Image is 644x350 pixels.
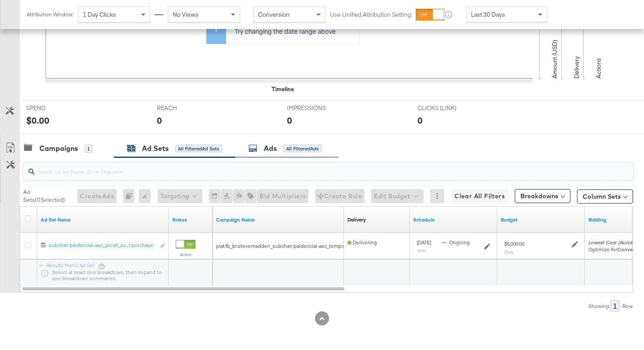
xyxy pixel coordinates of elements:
[451,189,508,203] button: Clear All Filters
[515,189,570,203] button: Breakdowns
[85,145,92,153] div: 1
[454,191,505,202] span: Clear All Filters
[157,114,162,127] div: 0
[83,11,116,18] span: 1 Day Clicks
[417,248,426,253] sub: 19:21
[235,27,354,36] p: Try changing the date range above
[418,114,423,127] div: 0
[347,216,366,223] a: Reflects the ability of your Ad Set to achieve delivery based on ad states, schedule and budget.
[49,242,155,249] div: subchan:paidsocial-asc_plc:all_su...t:purchase
[264,143,277,154] div: Ads
[287,114,292,127] div: 0
[123,189,139,203] div: 0
[610,300,619,311] div: 1
[258,11,290,18] span: Conversion
[26,11,74,18] div: Attribution Window:
[588,303,610,309] div: Showing:
[504,240,524,247] div: $5,000.00
[41,216,165,223] a: Your Ad Set name.
[142,143,169,154] div: Ad Sets
[418,104,483,112] span: CLICKS (LINK)
[471,11,505,18] span: Last 30 Days
[330,11,412,19] label: Use Unified Attribution Setting:
[347,216,366,223] div: Delivery
[39,143,78,154] div: Campaigns
[26,114,50,127] div: $0.00
[283,145,322,153] div: All Filtered Ads
[49,242,155,251] a: subchan:paidsocial-asc_plc:all_su...t:purchase
[577,189,633,204] button: Column Sets
[347,239,377,246] span: Delivering
[23,188,71,204] div: Ad Sets ( 0 Selected)
[26,104,92,112] span: SPEND
[173,11,198,18] span: No Views
[175,145,222,153] div: All Filtered Ad Sets
[588,239,640,246] em: Lowest Cost (Autobid)
[413,216,494,223] a: Shows when your Ad Set is scheduled to deliver.
[216,216,340,223] a: Your campaign name.
[622,303,633,309] div: Row
[216,243,456,249] span: plat:fb_br:stevemadden_subchan:paidsocial-asc_temp:evergreen-prospecting-2_obj:sales_cat:all_reg:us
[35,159,579,176] input: Search Ad Set Name, ID or Objective
[449,239,470,246] span: ongoing
[176,252,195,257] label: Active
[417,239,431,246] span: [DATE]
[501,216,581,223] a: Shows the current budget of Ad Set.
[172,216,209,223] a: Shows the current state of your Ad Set.
[287,104,353,112] span: IMPRESSIONS
[504,249,513,254] sub: Daily
[157,104,223,112] span: REACH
